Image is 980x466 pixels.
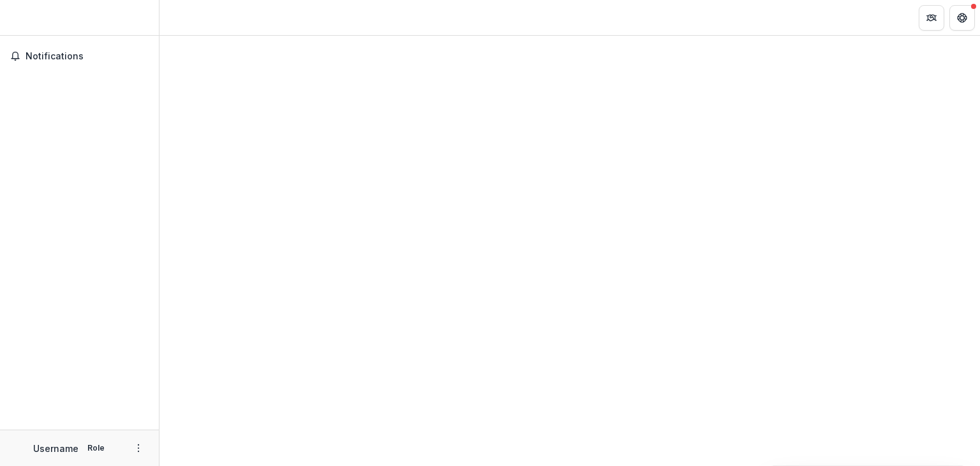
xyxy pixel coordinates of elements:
[26,51,149,62] span: Notifications
[919,5,944,31] button: Partners
[84,442,108,454] p: Role
[949,5,975,31] button: Get Help
[131,440,146,456] button: More
[33,442,78,455] p: Username
[5,46,154,66] button: Notifications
